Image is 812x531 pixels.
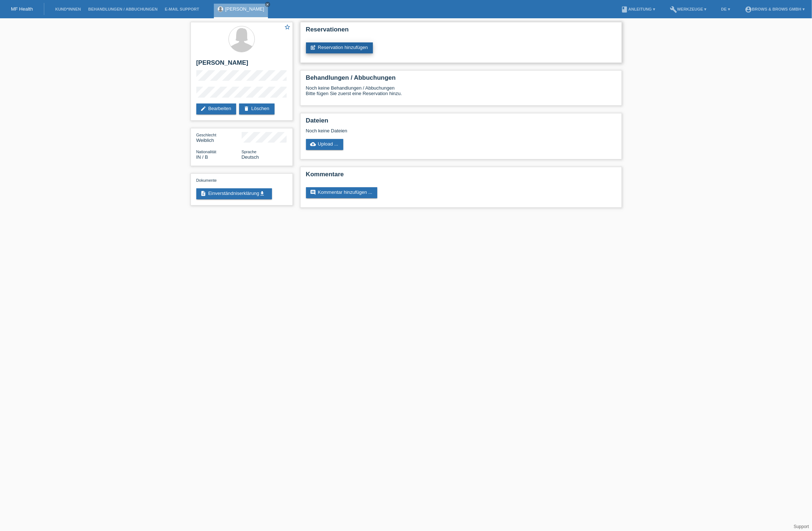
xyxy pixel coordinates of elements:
span: Sprache [242,150,257,154]
a: star_border [284,24,291,31]
a: cloud_uploadUpload ... [306,139,344,150]
h2: Kommentare [306,171,616,182]
i: cloud_upload [310,141,316,147]
a: close [265,2,270,7]
a: account_circleBrows & Brows GmbH ▾ [741,7,808,11]
a: Support [794,524,809,529]
h2: [PERSON_NAME] [196,59,287,70]
a: deleteLöschen [239,103,274,114]
a: editBearbeiten [196,103,237,114]
a: [PERSON_NAME] [225,6,264,12]
i: get_app [259,191,265,196]
i: comment [310,189,316,195]
a: descriptionEinverständniserklärungget_app [196,188,272,199]
a: Behandlungen / Abbuchungen [84,7,161,11]
h2: Dateien [306,117,616,128]
div: Weiblich [196,132,242,143]
span: Nationalität [196,150,216,154]
a: bookAnleitung ▾ [618,7,659,11]
a: MF Health [11,6,33,12]
i: delete [243,106,249,112]
i: post_add [310,45,316,50]
a: E-Mail Support [161,7,203,11]
i: book [621,6,628,13]
h2: Behandlungen / Abbuchungen [306,74,616,85]
i: star_border [284,24,291,30]
i: close [266,3,269,6]
div: Noch keine Dateien [306,128,529,133]
span: Deutsch [242,154,259,160]
a: DE ▾ [718,7,734,11]
span: Geschlecht [196,133,216,137]
h2: Reservationen [306,26,616,37]
a: Kund*innen [52,7,84,11]
a: commentKommentar hinzufügen ... [306,187,378,198]
div: Noch keine Behandlungen / Abbuchungen Bitte fügen Sie zuerst eine Reservation hinzu. [306,85,616,102]
i: build [670,6,677,13]
span: Dokumente [196,178,217,182]
a: buildWerkzeuge ▾ [666,7,710,11]
i: account_circle [745,6,752,13]
i: description [201,191,207,196]
a: post_addReservation hinzufügen [306,42,373,53]
i: edit [201,106,207,112]
span: Indien / B / 07.10.2024 [196,154,208,160]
